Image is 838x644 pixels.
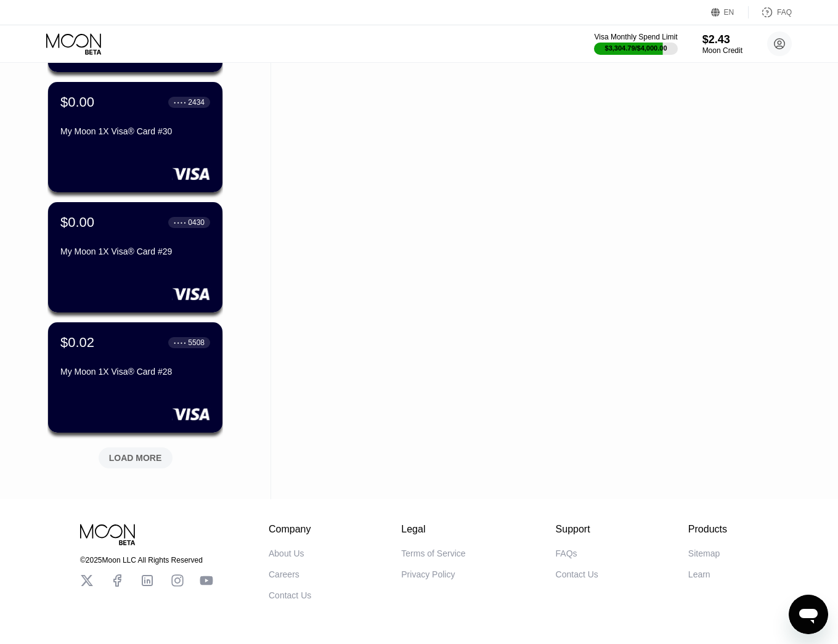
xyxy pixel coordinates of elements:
div: 2434 [188,98,205,107]
div: 0430 [188,218,205,227]
div: $2.43Moon Credit [702,33,742,55]
div: Sitemap [688,548,720,558]
div: Company [269,524,311,535]
div: $0.00● ● ● ●0430My Moon 1X Visa® Card #29 [48,202,222,312]
div: Contact Us [269,590,311,600]
div: Contact Us [556,569,598,579]
div: Visa Monthly Spend Limit$3,304.79/$4,000.00 [594,33,677,55]
iframe: Button to launch messaging window [789,595,828,634]
div: Careers [269,569,299,579]
div: Support [556,524,598,535]
div: $0.02● ● ● ●5508My Moon 1X Visa® Card #28 [48,322,222,433]
div: Learn [688,569,710,579]
div: EN [724,8,734,17]
div: FAQ [749,6,792,18]
div: Terms of Service [401,548,465,558]
div: $3,304.79 / $4,000.00 [605,44,667,52]
div: $0.00 [60,214,94,230]
div: Privacy Policy [401,569,455,579]
div: Legal [401,524,465,535]
div: About Us [269,548,304,558]
div: Moon Credit [702,46,742,55]
div: ● ● ● ● [174,221,186,224]
div: My Moon 1X Visa® Card #30 [60,126,210,136]
div: FAQs [556,548,577,558]
div: $0.00 [60,94,94,110]
div: $2.43 [702,33,742,46]
div: ● ● ● ● [174,341,186,344]
div: EN [711,6,749,18]
div: My Moon 1X Visa® Card #28 [60,367,210,377]
div: Products [688,524,727,535]
div: $0.00● ● ● ●2434My Moon 1X Visa® Card #30 [48,82,222,192]
div: $0.02 [60,335,94,351]
div: FAQ [777,8,792,17]
div: © 2025 Moon LLC All Rights Reserved [80,556,213,565]
div: 5508 [188,338,205,347]
div: Visa Monthly Spend Limit [594,33,677,41]
div: LOAD MORE [89,442,182,468]
div: ● ● ● ● [174,100,186,104]
div: LOAD MORE [109,452,162,463]
div: My Moon 1X Visa® Card #29 [60,247,210,256]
